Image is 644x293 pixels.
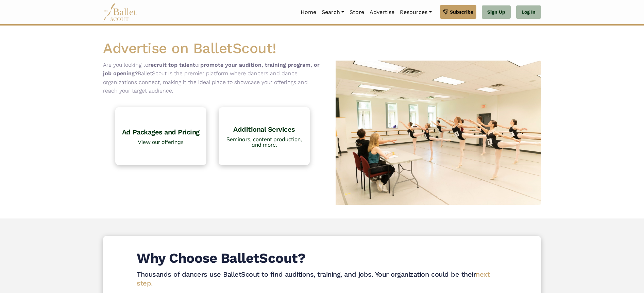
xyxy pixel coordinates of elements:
[440,5,476,19] a: Subscribe
[397,5,434,19] a: Resources
[137,270,507,288] h4: Thousands of dancers use BalletScout to find auditions, training, and jobs. Your organization cou...
[222,125,306,134] h4: Additional Services
[322,61,541,205] img: Ballerinas at an audition
[450,8,473,16] span: Subscribe
[119,139,203,145] span: View our offerings
[347,5,367,19] a: Store
[482,5,511,19] a: Sign Up
[319,5,347,19] a: Search
[222,136,306,147] span: Seminars, content production, and more.
[103,39,541,58] h1: Advertise on BalletScout!
[516,5,541,19] a: Log In
[148,62,195,68] b: recruit top talent
[367,5,397,19] a: Advertise
[219,107,310,165] a: Additional Services Seminars, content production, and more.
[103,62,320,77] b: promote your audition, training program, or job opening?
[443,8,448,16] img: gem.svg
[137,236,507,267] h4: Why Choose BalletScout?
[115,107,206,165] a: Ad Packages and Pricing View our offerings
[103,61,322,95] p: Are you looking to or BalletScout is the premier platform where dancers and dance organizations c...
[298,5,319,19] a: Home
[137,270,490,287] span: next step.
[119,128,203,136] h4: Ad Packages and Pricing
